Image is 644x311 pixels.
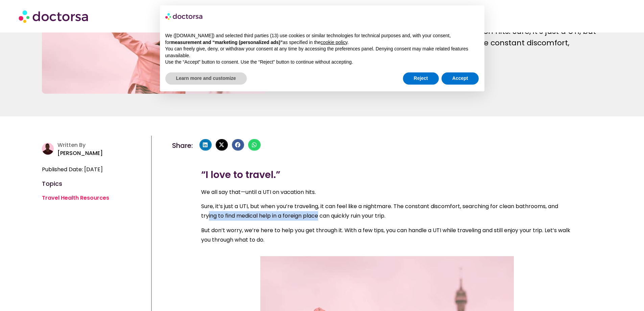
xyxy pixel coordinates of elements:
div: Share on whatsapp [248,139,260,151]
h4: Written By [57,142,147,148]
p: You can freely give, deny, or withdraw your consent at any time by accessing the preferences pane... [165,46,479,59]
button: Accept [442,72,479,85]
p: But don’t worry, we’re here to help you get through it. With a few tips, you can handle a UTI whi... [201,226,573,245]
button: Learn more and customize [165,72,247,85]
p: Use the “Accept” button to consent. Use the “Reject” button to continue without accepting. [165,59,479,66]
div: Share on linkedin [199,139,212,151]
a: Travel Health Resources [42,194,109,202]
span: Published Date: [DATE] [42,165,103,174]
strong: measurement and “marketing (personalized ads)” [171,40,283,45]
div: Share on x-twitter [216,139,228,151]
p: We all say that—until a UTI on vacation hits. [201,187,573,197]
div: Share on facebook [232,139,244,151]
img: logo [165,11,203,22]
button: Reject [403,72,439,85]
p: We ([DOMAIN_NAME]) and selected third parties (13) use cookies or similar technologies for techni... [165,32,479,46]
p: [PERSON_NAME] [57,149,147,158]
h4: Topics [42,181,147,186]
h3: “I love to travel.” [201,168,573,182]
a: cookie policy [320,40,347,45]
p: Sure, it’s just a UTI, but when you’re traveling, it can feel like a nightmare. The constant disc... [201,202,573,221]
h4: Share: [172,142,193,149]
